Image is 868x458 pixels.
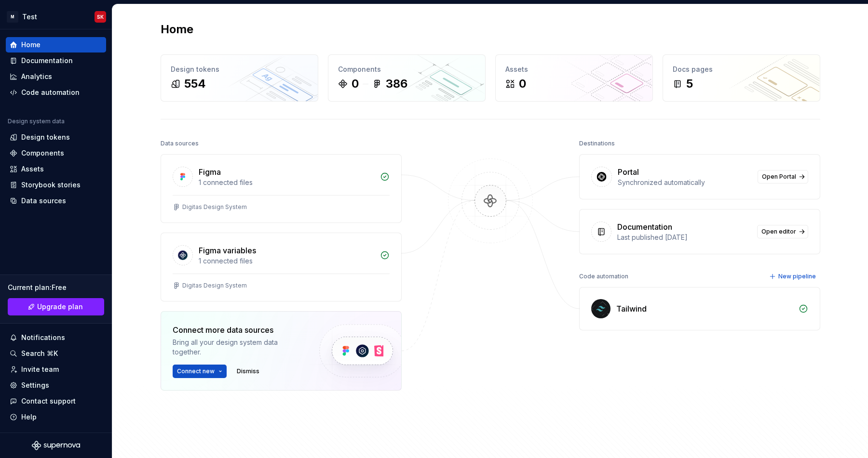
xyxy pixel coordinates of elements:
a: Design tokens554 [161,54,318,102]
div: 1 connected files [199,178,374,187]
a: Components0386 [328,54,486,102]
a: Open Portal [758,170,808,183]
div: 0 [352,76,359,92]
div: Settings [21,380,49,390]
a: Storybook stories [6,177,106,193]
a: Settings [6,378,106,393]
div: Figma [199,166,221,178]
div: 0 [519,76,526,92]
a: Code automation [6,85,106,100]
div: Tailwind [616,303,647,314]
button: Connect new [173,365,227,378]
a: Design tokens [6,130,106,145]
a: Data sources [6,193,106,209]
span: Upgrade plan [37,302,83,312]
div: Contact support [21,396,76,406]
a: Documentation [6,53,106,68]
div: Documentation [21,56,73,65]
button: Notifications [6,330,106,345]
button: Help [6,409,106,425]
a: Assets0 [495,54,653,102]
div: Current plan : Free [8,283,104,292]
a: Docs pages5 [663,54,820,102]
button: Dismiss [232,365,264,378]
div: Documentation [617,221,672,233]
svg: Supernova Logo [32,441,80,450]
div: Connect more data sources [173,324,303,336]
div: Storybook stories [21,180,81,190]
span: New pipeline [778,273,816,280]
a: Invite team [6,362,106,377]
button: Contact support [6,393,106,409]
div: Data sources [21,196,66,206]
div: Code automation [21,88,80,97]
a: Figma1 connected filesDigitas Design System [161,154,402,223]
a: Home [6,37,106,52]
div: SK [97,13,104,21]
div: Design tokens [171,65,308,74]
a: Upgrade plan [8,298,104,315]
div: Code automation [579,270,628,283]
button: MTestSK [2,6,110,27]
a: Assets [6,161,106,177]
button: New pipeline [766,270,820,283]
div: Design system data [8,118,65,125]
span: Connect new [177,367,215,375]
a: Components [6,145,106,161]
div: Help [21,412,37,422]
div: Home [21,40,41,50]
div: Synchronized automatically [618,178,752,187]
div: Figma variables [199,245,256,256]
div: 554 [184,76,206,92]
div: Notifications [21,333,65,342]
span: Dismiss [237,367,259,375]
div: Design tokens [21,132,70,142]
div: Destinations [579,137,615,150]
div: 1 connected files [199,256,374,266]
div: Last published [DATE] [617,233,751,242]
h2: Home [161,22,193,37]
span: Open Portal [762,173,796,181]
a: Analytics [6,69,106,84]
div: Data sources [161,137,199,150]
div: M [7,11,18,23]
div: 5 [686,76,693,92]
div: 386 [386,76,407,92]
div: Bring all your design system data together. [173,338,303,357]
div: Invite team [21,365,59,374]
div: Assets [505,65,643,74]
div: Digitas Design System [182,282,247,289]
div: Components [21,148,64,158]
div: Search ⌘K [21,349,58,358]
div: Assets [21,164,44,174]
a: Figma variables1 connected filesDigitas Design System [161,233,402,301]
div: Digitas Design System [182,203,247,211]
div: Analytics [21,72,52,81]
div: Portal [618,166,639,178]
a: Open editor [757,225,808,238]
div: Docs pages [673,65,810,74]
div: Test [22,12,37,22]
div: Components [338,65,475,74]
span: Open editor [761,228,796,236]
button: Search ⌘K [6,346,106,361]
